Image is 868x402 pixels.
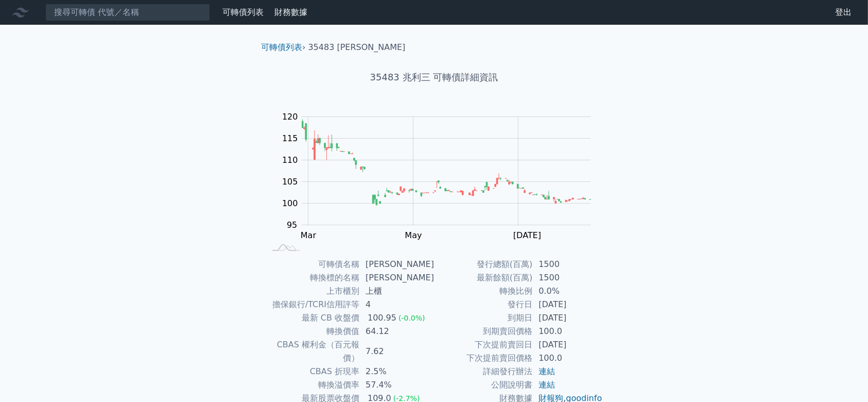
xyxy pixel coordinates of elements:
td: 100.0 [532,325,603,338]
td: 公開說明書 [434,378,532,392]
td: CBAS 權利金（百元報價） [265,338,359,365]
td: 轉換價值 [265,325,359,338]
a: 連結 [539,380,555,390]
td: 2.5% [359,365,434,378]
td: 詳細發行辦法 [434,365,532,378]
tspan: Mar [301,230,317,240]
tspan: 100 [282,198,298,208]
td: 最新 CB 收盤價 [265,311,359,325]
td: 下次提前賣回日 [434,338,532,351]
tspan: 105 [282,177,298,187]
a: 財務數據 [274,7,307,17]
td: [DATE] [532,298,603,311]
td: 1500 [532,258,603,271]
a: 可轉債列表 [222,7,264,17]
td: 擔保銀行/TCRI信用評等 [265,298,359,311]
li: › [261,41,305,54]
td: 發行日 [434,298,532,311]
td: 轉換比例 [434,284,532,298]
td: 轉換標的名稱 [265,271,359,284]
td: 可轉債名稱 [265,258,359,271]
td: 上市櫃別 [265,284,359,298]
input: 搜尋可轉債 代號／名稱 [45,4,210,21]
a: 可轉債列表 [261,42,302,52]
td: 上櫃 [359,284,434,298]
td: 到期賣回價格 [434,325,532,338]
a: 登出 [827,4,860,21]
td: 4 [359,298,434,311]
tspan: 95 [287,220,297,230]
tspan: [DATE] [513,230,541,240]
td: [DATE] [532,338,603,351]
td: 64.12 [359,325,434,338]
tspan: 110 [282,155,298,165]
td: 最新餘額(百萬) [434,271,532,284]
td: CBAS 折現率 [265,365,359,378]
tspan: May [405,230,422,240]
a: 連結 [539,366,555,376]
div: 100.95 [366,311,398,325]
td: 到期日 [434,311,532,325]
td: 0.0% [532,284,603,298]
li: 35483 [PERSON_NAME] [308,41,406,54]
td: [PERSON_NAME] [359,271,434,284]
tspan: 120 [282,112,298,122]
span: (-0.0%) [398,314,425,322]
td: 7.62 [359,338,434,365]
td: 發行總額(百萬) [434,258,532,271]
h1: 35483 兆利三 可轉債詳細資訊 [253,70,615,85]
td: 轉換溢價率 [265,378,359,392]
td: [PERSON_NAME] [359,258,434,271]
td: 下次提前賣回價格 [434,351,532,365]
tspan: 115 [282,133,298,143]
td: 100.0 [532,351,603,365]
g: Chart [277,112,606,240]
td: 57.4% [359,378,434,392]
td: [DATE] [532,311,603,325]
td: 1500 [532,271,603,284]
